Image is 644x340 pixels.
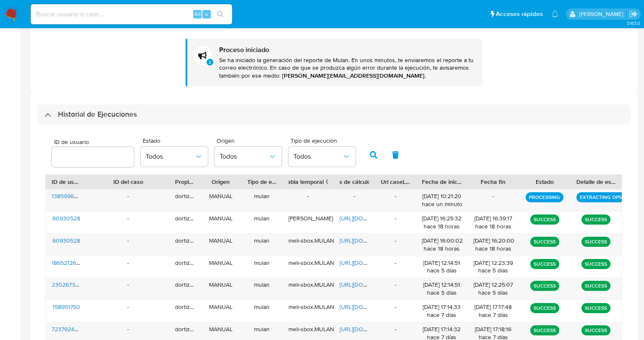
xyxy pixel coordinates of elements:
span: Alt [194,10,201,18]
span: Accesos rápidos [496,10,543,18]
span: 3.163.0 [626,20,640,26]
span: s [205,10,208,18]
a: Salir [629,10,638,18]
p: diego.ortizcastro@mercadolibre.com.mx [579,10,626,18]
a: Notificaciones [551,10,558,18]
input: Buscar usuario o caso... [31,9,232,20]
button: search-icon [212,8,229,20]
